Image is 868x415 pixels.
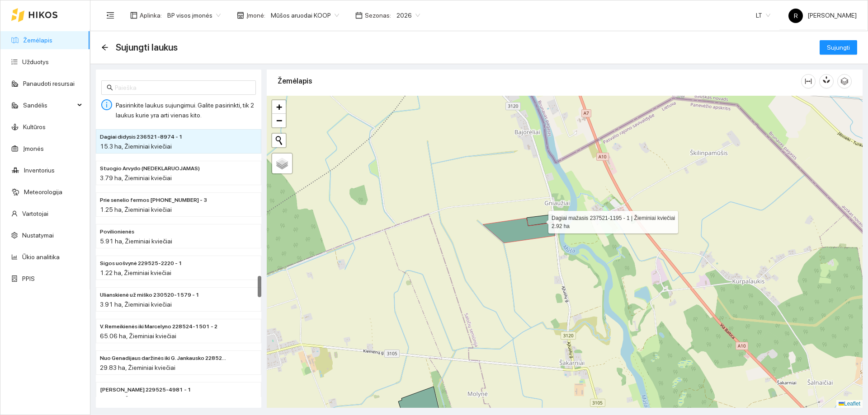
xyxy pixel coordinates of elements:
a: Vartotojai [22,210,48,217]
span: Mūšos aruodai KOOP [271,9,339,22]
span: Aplinka : [140,10,162,20]
span: arrow-left [101,44,108,51]
span: Įmonė : [246,10,265,20]
span: Sujungti [827,42,850,52]
span: V. Remeikienės iki Marcelyno 228524-1501 - 2 [100,322,217,331]
a: PPIS [22,275,35,282]
span: Sandėlis [23,96,75,114]
a: Nustatymai [22,232,54,239]
span: shop [237,12,244,19]
a: Kultūros [23,123,46,131]
a: Layers [272,154,292,173]
span: Janušonio Onytė 229525-4981 - 1 [100,386,191,394]
span: Sigos uošvynė 229525-2220 - 1 [100,259,182,268]
div: Žemėlapis [278,68,801,94]
span: Dagiai didysis 236521-8974 - 1 [100,133,183,141]
span: R [794,9,798,23]
input: Paieška [115,83,250,93]
span: Nuo Genadijaus daržinės iki G. Jankausko 228522-8527 - 4 [100,354,226,363]
span: 1.22 ha, Žieminiai kviečiai [100,269,171,276]
span: 65.06 ha, Žieminiai kviečiai [100,332,176,340]
a: Meteorologija [24,188,62,196]
span: Povilionienės [100,228,134,236]
span: search [107,84,113,91]
span: Stuogio Arvydo (NEDEKLARUOJAMAS) [100,164,200,173]
span: 3.91 ha, Žieminiai kviečiai [100,301,172,308]
span: − [276,115,282,126]
span: layout [130,12,137,19]
button: column-width [801,74,816,89]
button: Initiate a new search [272,134,286,147]
span: info-circle [101,99,112,110]
a: Zoom in [272,100,286,114]
div: Atgal [101,44,108,51]
span: 1.25 ha, Žieminiai kviečiai [100,206,172,213]
button: Sujungti [820,40,857,55]
span: BP visos įmonės [167,9,221,22]
a: Leaflet [839,401,860,407]
span: [PERSON_NAME] [788,12,857,19]
button: menu-fold [101,6,119,24]
span: 15.3 ha, Žieminiai kviečiai [100,143,172,150]
span: Prie senelio fermos (2) 228526-9009 - 3 [100,196,207,205]
a: Įmonės [23,145,44,152]
span: 29.83 ha, Žieminiai kviečiai [100,364,175,371]
span: menu-fold [106,11,114,19]
span: Sezonas : [365,10,391,20]
span: Sujungti laukus [116,40,178,55]
span: Ulianskienė už miško 230520-1579 - 1 [100,291,199,299]
span: LT [756,9,770,22]
a: Zoom out [272,114,286,127]
a: Ūkio analitika [22,253,60,261]
span: 2026 [396,9,420,22]
span: column-width [802,78,815,85]
a: Inventorius [24,167,55,174]
span: + [276,101,282,112]
a: Žemėlapis [23,37,52,44]
span: 3.79 ha, Žieminiai kviečiai [100,174,172,182]
span: 2.48 ha, Žieminiai kviečiai [100,396,172,403]
a: Užduotys [22,58,49,65]
span: 5.91 ha, Žieminiai kviečiai [100,238,172,245]
span: Pasirinkite laukus sujungimui. Galite pasirinkti, tik 2 laukus kurie yra arti vienas kito. [116,102,254,119]
span: calendar [355,12,363,19]
a: Panaudoti resursai [23,80,75,87]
